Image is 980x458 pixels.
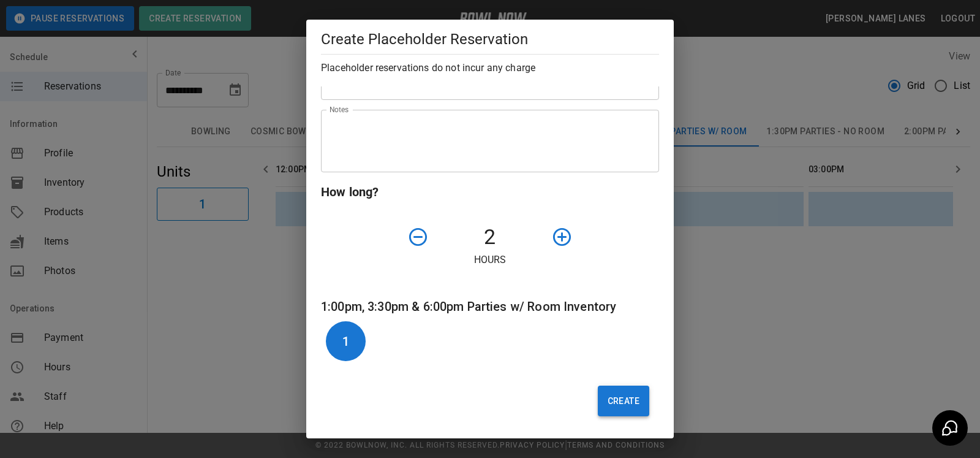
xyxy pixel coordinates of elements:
[326,321,366,361] button: 1
[321,253,659,267] p: Hours
[321,182,659,202] h6: How long?
[321,29,659,49] h5: Create Placeholder Reservation
[598,386,649,416] button: Create
[321,297,659,316] h6: 1:00pm, 3:30pm & 6:00pm Parties w/ Room Inventory
[342,332,349,351] h6: 1
[321,59,659,77] h6: Placeholder reservations do not incur any charge
[434,224,546,250] h4: 2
